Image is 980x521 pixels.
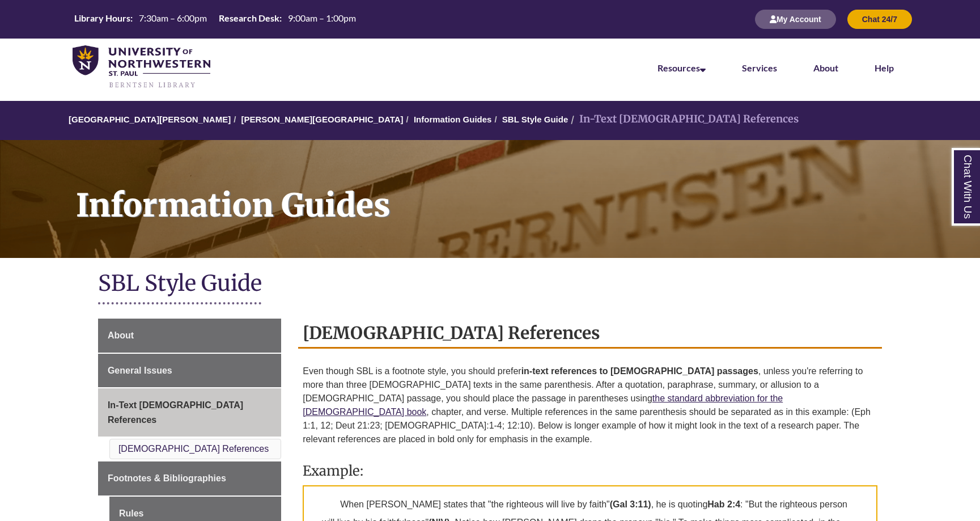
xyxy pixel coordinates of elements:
[98,269,882,299] h1: SBL Style Guide
[288,12,356,23] span: 9:00am – 1:00pm
[742,62,777,73] a: Services
[69,115,231,124] a: [GEOGRAPHIC_DATA][PERSON_NAME]
[108,473,226,483] span: Footnotes & Bibliographies
[139,12,207,23] span: 7:30am – 6:00pm
[303,462,877,480] h3: Example:
[70,12,134,24] th: Library Hours:
[118,444,269,454] a: [DEMOGRAPHIC_DATA] References
[298,319,882,349] h2: [DEMOGRAPHIC_DATA] References
[610,499,651,509] strong: (Gal 3:11)
[108,400,243,425] span: In-Text [DEMOGRAPHIC_DATA] References
[98,461,281,495] a: Footnotes & Bibliographies
[63,140,980,243] h1: Information Guides
[502,115,568,124] a: SBL Style Guide
[70,12,360,27] a: Hours Today
[108,366,172,375] span: General Issues
[755,10,836,29] button: My Account
[70,12,360,26] table: Hours Today
[73,45,210,89] img: UNWSP Library Logo
[98,354,281,388] a: General Issues
[241,115,403,124] a: [PERSON_NAME][GEOGRAPHIC_DATA]
[847,10,912,29] button: Chat 24/7
[521,366,758,376] strong: in-text references to [DEMOGRAPHIC_DATA] passages
[108,331,134,340] span: About
[755,14,836,24] a: My Account
[707,499,740,509] strong: Hab 2:4
[847,14,912,24] a: Chat 24/7
[98,388,281,437] a: In-Text [DEMOGRAPHIC_DATA] References
[214,12,283,24] th: Research Desk:
[98,319,281,353] a: About
[813,62,838,73] a: About
[657,62,706,73] a: Resources
[568,111,799,128] li: In-Text [DEMOGRAPHIC_DATA] References
[414,115,492,124] a: Information Guides
[303,360,877,451] p: Even though SBL is a footnote style, you should prefer , unless you're referring to more than thr...
[875,62,894,73] a: Help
